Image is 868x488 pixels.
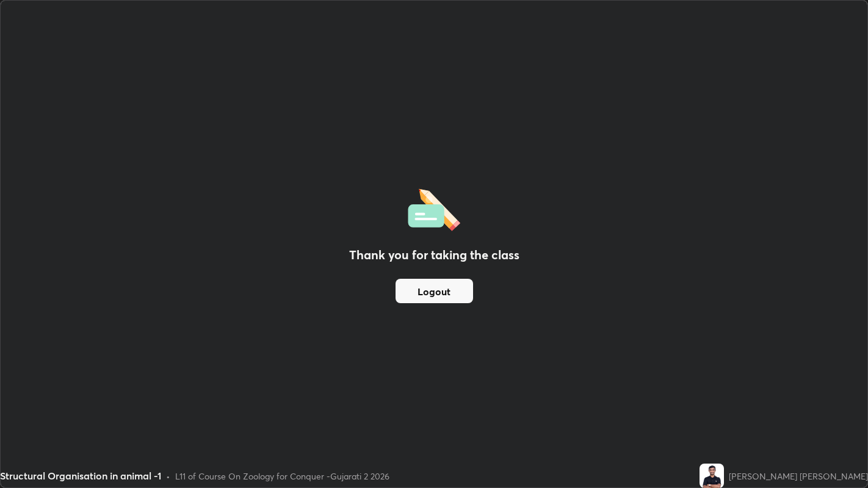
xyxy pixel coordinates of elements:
h2: Thank you for taking the class [349,246,519,264]
div: • [166,470,170,483]
img: offlineFeedback.1438e8b3.svg [408,185,460,231]
div: L11 of Course On Zoology for Conquer -Gujarati 2 2026 [175,470,389,483]
img: c9bf78d67bb745bc84438c2db92f5989.jpg [700,464,724,488]
div: [PERSON_NAME] [PERSON_NAME] [729,470,868,483]
button: Logout [396,279,473,303]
